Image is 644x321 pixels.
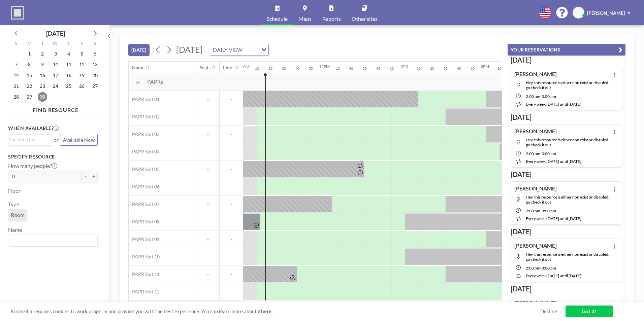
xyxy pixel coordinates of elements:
input: Search for option [9,136,48,143]
span: - [540,265,542,271]
span: Maps [298,16,312,22]
span: Thursday, September 11, 2025 [64,60,73,69]
span: 2:00 PM [526,94,540,99]
div: 40 [457,66,461,71]
span: Sunday, September 7, 2025 [11,60,21,69]
div: S [10,40,23,48]
span: Sunday, September 28, 2025 [11,92,21,102]
span: every week [DATE] until [DATE] [526,159,581,164]
span: Hey, this resource is either non exist or disabled, go check it out [526,194,609,205]
span: Hey, this resource is either non exist or disabled, go check it out [526,80,609,90]
span: 3:00 PM [542,94,556,99]
div: 2PM [481,64,489,69]
input: Search for option [9,236,94,245]
span: Monday, September 15, 2025 [25,71,34,80]
span: - [196,114,219,120]
span: Thursday, September 25, 2025 [64,81,73,91]
button: - [82,171,90,182]
h4: [PERSON_NAME] [514,299,557,306]
span: PAPR Slot 12 [129,289,160,295]
label: Floor [8,187,21,194]
img: organization-logo [11,6,24,20]
span: Hey, this resource is either non exist or disabled, go check it out [526,252,609,262]
h4: [PERSON_NAME] [514,71,557,77]
a: Decline [540,308,557,315]
div: Seats [200,65,211,71]
div: [DATE] [46,29,65,38]
span: Friday, September 5, 2025 [77,49,87,59]
span: [DATE] [176,44,203,55]
span: Tuesday, September 30, 2025 [38,92,47,102]
span: - [540,208,542,213]
span: Thursday, September 18, 2025 [64,71,73,80]
div: 40 [376,66,380,71]
button: [DATE] [128,44,150,56]
span: Tuesday, September 23, 2025 [38,81,47,91]
span: PAPR Slot 10 [129,254,160,260]
div: 11AM [238,64,249,69]
span: Tuesday, September 2, 2025 [38,49,47,59]
span: every week [DATE] until [DATE] [526,273,581,278]
div: Name [132,65,144,71]
span: PAPR Slot 05 [129,166,160,172]
span: Sunday, September 21, 2025 [11,81,21,91]
span: 3:00 PM [542,265,556,271]
h3: [DATE] [511,285,622,293]
span: PAPR Slot 04 [129,149,160,155]
div: T [62,40,75,48]
span: every week [DATE] until [DATE] [526,216,581,221]
span: - [196,96,219,102]
span: - [196,271,219,277]
div: T [36,40,49,48]
span: FH [575,10,582,16]
span: PAPR Slot 08 [129,219,160,225]
span: DAILY VIEW [212,45,244,54]
span: - [220,149,243,155]
span: Thursday, September 4, 2025 [64,49,73,59]
span: Schedule [267,16,288,22]
span: - [196,149,219,155]
div: F [75,40,88,48]
a: here. [261,308,272,314]
div: 10 [255,66,259,71]
span: or [54,137,59,143]
span: - [220,114,243,120]
span: every week [DATE] until [DATE] [526,102,581,107]
span: - [196,166,219,172]
div: 1PM [400,64,408,69]
div: 30 [444,66,448,71]
span: - [220,289,243,295]
span: - [196,131,219,137]
span: 2:00 PM [526,265,540,271]
h4: [PERSON_NAME] [514,242,557,249]
h4: [PERSON_NAME] [514,128,557,135]
span: Friday, September 12, 2025 [77,60,87,69]
span: - [196,184,219,190]
span: PAPR Slot 07 [129,201,160,207]
span: - [220,201,243,207]
input: Search for option [245,45,257,54]
div: W [49,40,62,48]
span: PAPR Slot 02 [129,114,160,120]
span: - [196,236,219,242]
span: - [220,219,243,225]
span: Saturday, September 20, 2025 [90,71,100,80]
span: - [540,151,542,156]
span: - [220,166,243,172]
span: Friday, September 26, 2025 [77,81,87,91]
div: S [88,40,101,48]
h4: FIND RESOURCE [8,104,103,113]
span: - [220,184,243,190]
h3: [DATE] [511,227,622,236]
button: YOUR RESERVATIONS [508,44,625,56]
div: Floor [223,65,234,71]
span: Wednesday, September 10, 2025 [51,60,60,69]
h3: [DATE] [511,170,622,179]
span: - [196,289,219,295]
button: + [90,171,98,182]
span: PAPR Slot 11 [129,271,160,277]
span: Room [11,212,25,218]
span: - [540,94,542,99]
div: 20 [430,66,434,71]
span: PAPR Slot 09 [129,236,160,242]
